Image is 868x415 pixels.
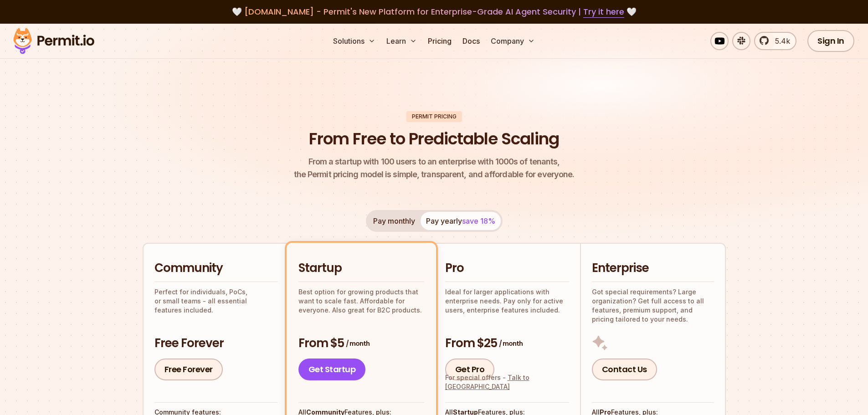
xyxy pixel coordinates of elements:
span: [DOMAIN_NAME] - Permit's New Platform for Enterprise-Grade AI Agent Security | [244,6,624,17]
button: Pay monthly [368,212,421,230]
img: Permit logo [9,26,98,56]
p: Perfect for individuals, PoCs, or small teams - all essential features included. [154,287,277,315]
a: Docs [459,32,483,50]
div: For special offers - [445,373,569,391]
a: Pricing [424,32,455,50]
span: / month [499,339,523,348]
h1: From Free to Predictable Scaling [309,128,559,150]
p: Got special requirements? Large organization? Get full access to all features, premium support, a... [592,287,714,324]
button: Learn [383,32,421,50]
button: Company [487,32,539,50]
span: From a startup with 100 users to an enterprise with 1000s of tenants, [294,155,575,168]
div: Permit Pricing [406,111,462,122]
p: Ideal for larger applications with enterprise needs. Pay only for active users, enterprise featur... [445,287,569,315]
a: Try it here [583,6,624,18]
p: the Permit pricing model is simple, transparent, and affordable for everyone. [294,155,575,181]
a: Contact Us [592,359,657,380]
h2: Pro [445,260,569,277]
a: 5.4k [754,32,796,50]
span: 5.4k [770,36,790,46]
a: Sign In [807,30,854,52]
h3: From $5 [298,335,424,352]
h2: Startup [298,260,424,277]
h2: Enterprise [592,260,714,277]
h3: Free Forever [154,335,277,352]
button: Solutions [329,32,379,50]
p: Best option for growing products that want to scale fast. Affordable for everyone. Also great for... [298,287,424,315]
div: 🤍 🤍 [22,5,846,18]
h2: Community [154,260,277,277]
span: / month [346,339,370,348]
a: Get Pro [445,359,495,380]
a: Free Forever [154,359,223,380]
h3: From $25 [445,335,569,352]
a: Get Startup [298,359,366,380]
